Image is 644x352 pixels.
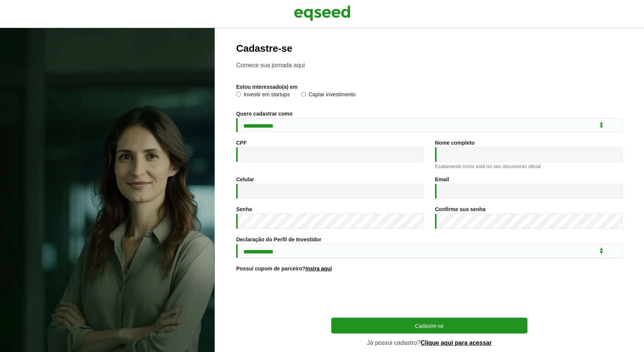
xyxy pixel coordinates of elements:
label: Captar investimento [301,92,356,99]
label: CPF [236,140,247,145]
input: Investir em startups [236,92,241,97]
p: Já possui cadastro? [331,339,527,346]
label: Celular [236,177,254,182]
label: Declaração do Perfil de Investidor [236,237,321,242]
button: Cadastre-se [331,318,527,333]
img: EqSeed Logo [294,4,350,23]
label: Nome completo [435,140,475,145]
div: Exatamente como está no seu documento oficial [435,164,622,169]
h2: Cadastre-se [236,43,622,54]
label: Estou interessado(a) em [236,84,298,90]
label: Email [435,177,449,182]
label: Quero cadastrar como [236,111,292,116]
label: Investir em startups [236,92,290,99]
iframe: reCAPTCHA [372,281,487,310]
input: Captar investimento [301,92,306,97]
label: Possui cupom de parceiro? [236,266,332,271]
label: Confirme sua senha [435,207,486,212]
label: Senha [236,207,252,212]
a: Insira aqui [306,266,332,271]
a: Clique aqui para acessar [421,340,492,346]
p: Comece sua jornada aqui [236,62,622,69]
